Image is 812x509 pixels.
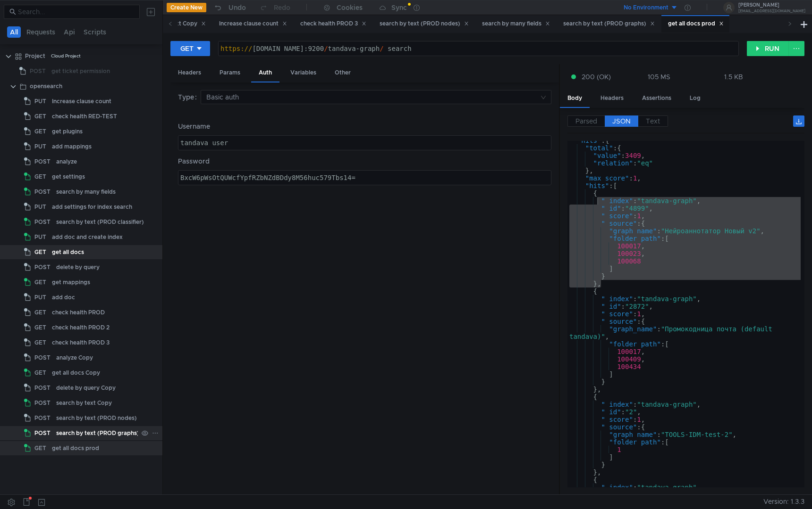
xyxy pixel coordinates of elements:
[178,121,551,131] label: Username
[738,3,805,8] div: [PERSON_NAME]
[52,124,83,139] div: get plugins
[738,9,805,13] div: [EMAIL_ADDRESS][DOMAIN_NAME]
[34,320,46,335] span: GET
[34,215,51,229] span: POST
[52,366,100,380] div: get all docs Copy
[624,3,668,12] div: No Environment
[52,441,99,455] div: get all docs prod
[34,396,51,410] span: POST
[56,351,93,365] div: analyze Copy
[52,290,75,304] div: add doc
[34,381,51,395] span: POST
[34,94,46,108] span: PUT
[52,336,110,350] div: check health PROD 3
[682,90,708,107] div: Log
[575,117,597,125] span: Parsed
[253,0,297,15] button: Redo
[34,170,46,184] span: GET
[391,4,407,11] div: Sync
[34,305,46,320] span: GET
[34,140,46,154] span: PUT
[56,155,77,169] div: analyze
[747,41,789,56] button: RUN
[56,185,116,199] div: search by many fields
[563,19,655,29] div: search by text (PROD graphs)
[52,200,132,214] div: add settings for index search
[18,7,134,17] input: Search...
[612,117,631,125] span: JSON
[52,245,84,259] div: get all docs
[34,366,46,380] span: GET
[178,156,551,166] label: Password
[34,426,51,440] span: POST
[34,441,46,455] span: GET
[34,411,51,425] span: POST
[56,411,137,425] div: search by text (PROD nodes)
[178,90,201,104] label: Type
[646,117,660,125] span: Text
[34,245,46,259] span: GET
[274,2,290,13] div: Redo
[283,64,324,82] div: Variables
[56,396,112,410] div: search by text Copy
[25,49,45,63] div: Project
[56,215,144,229] div: search by text (PROD classifier)
[228,2,246,13] div: Undo
[30,79,62,93] div: opensearch
[51,49,81,63] div: Cloud Project
[167,3,206,12] button: Create New
[724,73,743,81] div: 1.5 KB
[34,124,46,139] span: GET
[34,109,46,123] span: GET
[251,64,279,82] div: Auth
[34,260,51,274] span: POST
[56,381,116,395] div: delete by query Copy
[52,275,90,289] div: get mappings
[52,94,111,108] div: Increase clause count
[52,230,123,244] div: add doc and create index
[337,2,363,13] div: Cookies
[300,19,366,29] div: check health PROD 3
[327,64,358,82] div: Other
[170,64,209,82] div: Headers
[34,351,51,365] span: POST
[24,26,58,38] button: Requests
[34,275,46,289] span: GET
[593,90,631,107] div: Headers
[380,19,469,29] div: search by text (PROD nodes)
[34,200,46,214] span: PUT
[763,495,804,509] span: Version: 1.3.3
[56,260,100,274] div: delete by query
[52,109,117,123] div: check health RED-TEST
[212,64,248,82] div: Params
[634,90,679,107] div: Assertions
[34,230,46,244] span: PUT
[482,19,550,29] div: search by many fields
[170,41,210,56] button: GET
[81,26,109,38] button: Scripts
[56,426,139,440] div: search by text (PROD graphs)
[52,170,85,184] div: get settings
[61,26,78,38] button: Api
[180,43,194,54] div: GET
[7,26,21,38] button: All
[206,0,253,15] button: Undo
[582,72,611,82] span: 200 (OK)
[52,305,105,320] div: check health PROD
[34,185,51,199] span: POST
[34,155,51,169] span: POST
[34,336,46,350] span: GET
[34,290,46,304] span: PUT
[219,19,287,29] div: Increase clause count
[668,19,724,29] div: get all docs prod
[51,64,110,78] div: get ticket permission
[52,140,92,154] div: add mappings
[560,90,590,108] div: Body
[30,64,46,78] span: POST
[52,320,110,335] div: check health PROD 2
[648,73,670,81] div: 105 MS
